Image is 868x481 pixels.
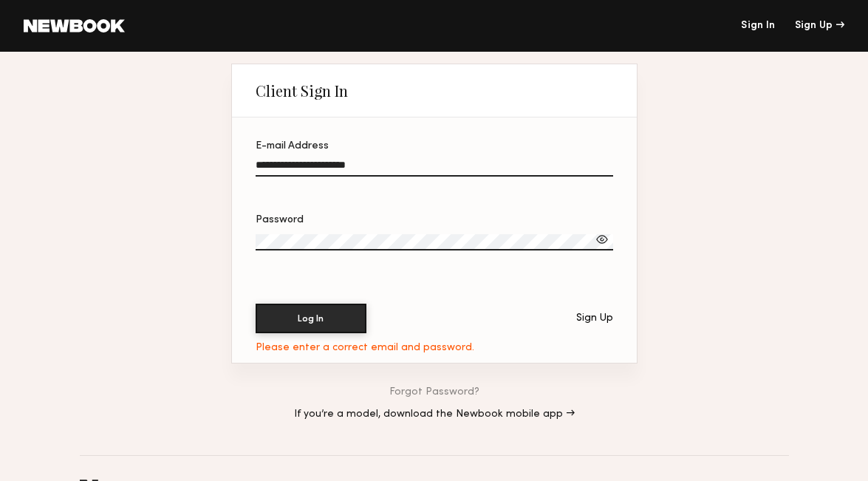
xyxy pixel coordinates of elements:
[256,141,613,151] div: E-mail Address
[294,409,575,420] a: If you’re a model, download the Newbook mobile app →
[795,21,844,31] div: Sign Up
[741,21,775,31] a: Sign In
[576,313,613,324] div: Sign Up
[256,342,474,354] div: Please enter a correct email and password.
[389,387,479,398] a: Forgot Password?
[256,304,366,333] button: Log In
[256,160,613,177] input: E-mail Address
[256,234,613,250] input: Password
[256,82,348,100] div: Client Sign In
[256,215,613,225] div: Password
